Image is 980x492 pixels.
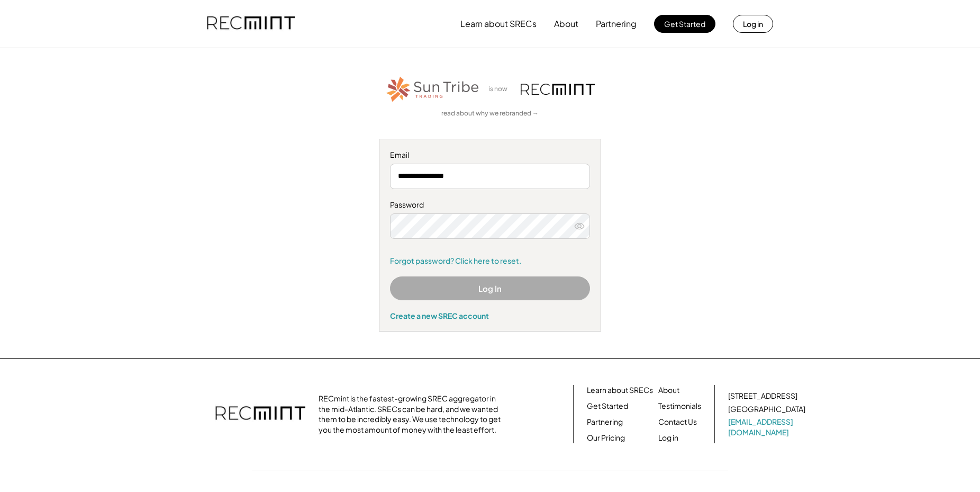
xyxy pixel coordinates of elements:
a: [EMAIL_ADDRESS][DOMAIN_NAME] [728,417,807,437]
button: Partnering [596,13,637,34]
img: recmint-logotype%403x.png [207,6,295,42]
div: [GEOGRAPHIC_DATA] [728,404,805,415]
button: Get Started [654,15,715,33]
button: Log in [733,15,773,33]
a: Log in [658,433,678,443]
a: read about why we rebranded → [441,109,539,118]
img: recmint-logotype%403x.png [521,84,595,95]
div: Password [390,200,590,210]
div: Create a new SREC account [390,311,590,320]
a: Contact Us [658,417,697,427]
a: Forgot password? Click here to reset. [390,256,590,266]
div: RECmint is the fastest-growing SREC aggregator in the mid-Atlantic. SRECs can be hard, and we wan... [319,393,506,435]
a: Testimonials [658,401,701,412]
a: Partnering [587,417,623,427]
div: [STREET_ADDRESS] [728,391,797,401]
div: Email [390,150,590,160]
a: Get Started [587,401,628,412]
div: is now [486,85,515,94]
img: recmint-logotype%403x.png [215,396,305,433]
button: About [554,13,578,34]
img: STT_Horizontal_Logo%2B-%2BColor.png [385,75,480,104]
a: Our Pricing [587,433,625,443]
button: Learn about SRECs [460,13,537,34]
button: Log In [390,276,590,300]
a: Learn about SRECs [587,385,653,396]
a: About [658,385,679,396]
